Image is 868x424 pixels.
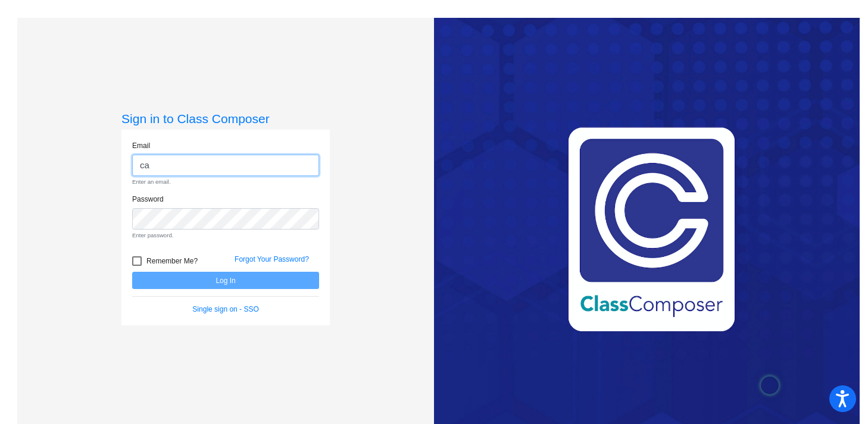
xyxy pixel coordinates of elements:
[132,178,319,186] small: Enter an email.
[146,254,198,268] span: Remember Me?
[132,194,164,205] label: Password
[132,140,150,151] label: Email
[132,231,319,240] small: Enter password.
[192,305,258,313] a: Single sign on - SSO
[235,255,309,263] a: Forgot Your Password?
[121,111,330,126] h3: Sign in to Class Composer
[132,272,319,289] button: Log In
